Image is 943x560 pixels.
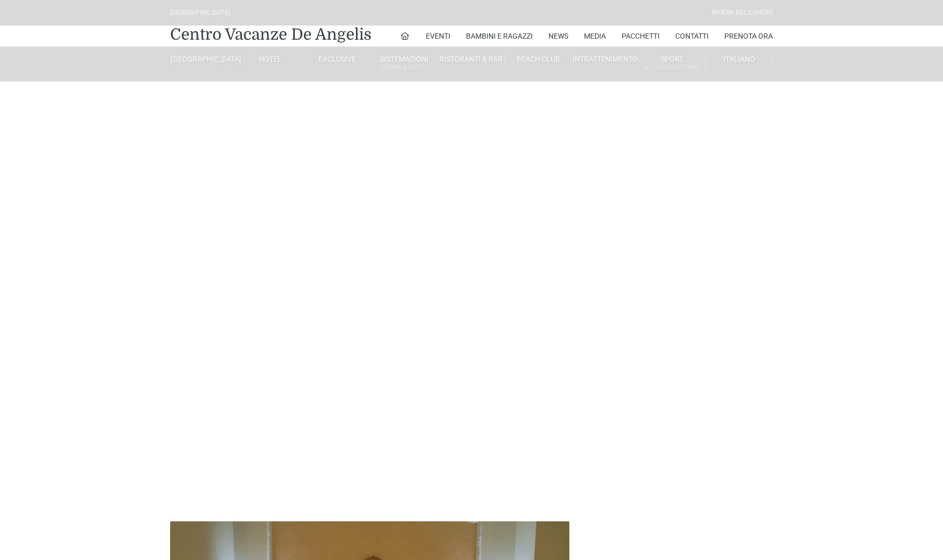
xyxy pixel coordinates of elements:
[584,26,606,46] a: Media
[426,26,450,46] a: Eventi
[505,54,572,64] a: Beach Club
[675,26,709,46] a: Contatti
[724,26,773,46] a: Prenota Ora
[237,54,304,64] a: Hotel
[466,26,533,46] a: Bambini e Ragazzi
[438,54,505,64] a: Ristoranti & Bar
[170,8,230,18] div: [GEOGRAPHIC_DATA]
[706,54,773,64] a: Italiano
[712,8,773,18] div: Riviera Del Conero
[572,54,639,64] a: Intrattenimento
[304,54,371,64] a: Exclusive
[639,63,705,73] small: All Season Tennis
[548,26,568,46] a: News
[639,54,706,74] a: SportAll Season Tennis
[622,26,660,46] a: Pacchetti
[170,54,237,64] a: [GEOGRAPHIC_DATA]
[723,55,755,63] span: Italiano
[371,54,438,74] a: SistemazioniRooms & Suites
[371,63,437,73] small: Rooms & Suites
[170,24,372,45] a: Centro Vacanze De Angelis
